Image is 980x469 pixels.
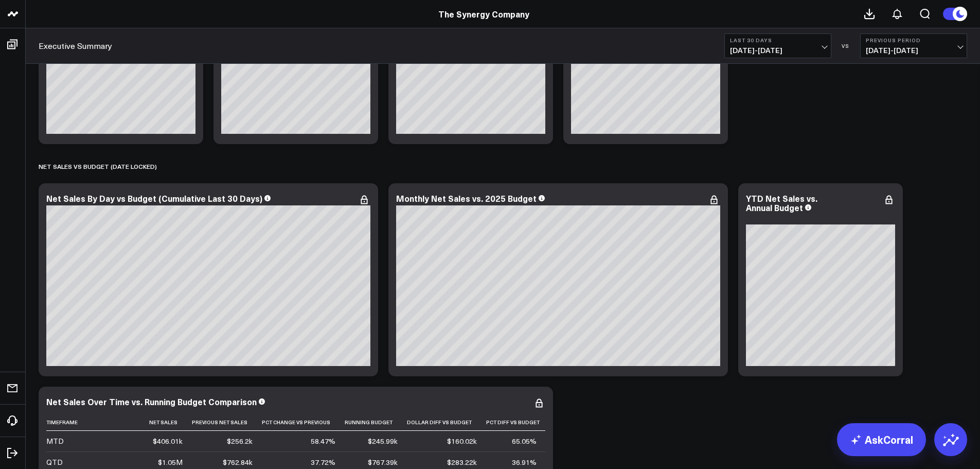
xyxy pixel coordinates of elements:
[724,33,831,58] button: Last 30 Days[DATE]-[DATE]
[866,37,961,43] b: Previous Period
[730,37,826,43] b: Last 30 Days
[39,154,157,178] div: NET SALES vs BUDGET (date locked)
[192,414,262,431] th: Previous Net Sales
[368,457,398,467] div: $767.39k
[447,436,477,446] div: $160.02k
[447,457,477,467] div: $283.22k
[438,8,529,20] a: The Synergy Company
[46,457,63,467] div: QTD
[368,436,398,446] div: $245.99k
[311,436,335,446] div: 58.47%
[158,457,183,467] div: $1.05M
[149,414,192,431] th: Net Sales
[486,414,546,431] th: Pct Diff Vs Budget
[46,436,64,446] div: MTD
[860,33,967,58] button: Previous Period[DATE]-[DATE]
[46,414,149,431] th: Timeframe
[866,46,961,55] span: [DATE] - [DATE]
[311,457,335,467] div: 37.72%
[223,457,253,467] div: $762.84k
[153,436,183,446] div: $406.01k
[746,193,817,213] div: YTD Net Sales vs. Annual Budget
[345,414,407,431] th: Running Budget
[227,436,253,446] div: $256.2k
[39,40,112,51] a: Executive Summary
[396,193,537,204] div: Monthly Net Sales vs. 2025 Budget
[407,414,486,431] th: Dollar Diff Vs Budget
[512,457,537,467] div: 36.91%
[836,43,855,49] div: VS
[46,193,262,204] div: Net Sales By Day vs Budget (Cumulative Last 30 Days)
[46,396,257,407] div: Net Sales Over Time vs. Running Budget Comparison
[262,414,345,431] th: Pct Change Vs Previous
[837,423,926,456] a: AskCorral
[512,436,537,446] div: 65.05%
[730,46,826,55] span: [DATE] - [DATE]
